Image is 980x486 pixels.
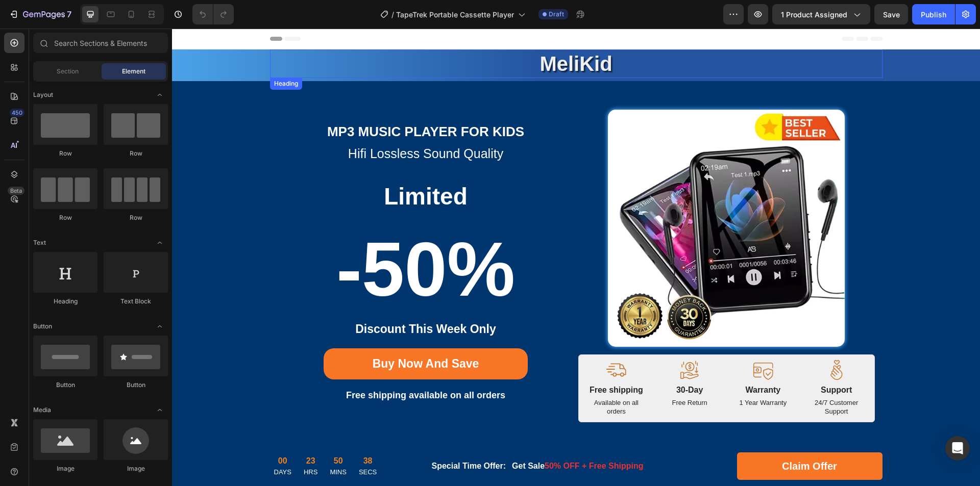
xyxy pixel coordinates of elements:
[187,439,205,449] p: SECS
[33,213,97,222] div: Row
[33,238,46,247] span: Text
[488,356,547,367] p: 30-Day
[164,198,343,284] strong: -50%
[549,10,564,19] span: Draft
[561,370,621,379] p: 1 Year Warranty
[33,90,53,99] span: Layout
[635,370,694,388] p: 24/7 Customer Support
[201,328,307,343] p: Buy Now And Save
[367,24,440,46] strong: MeliKid
[187,426,205,439] div: 38
[106,115,402,135] h2: hifi lossless sound quality
[10,109,24,117] div: 450
[772,4,870,24] button: 1 product assigned
[373,433,471,442] span: 50% OFF + Free Shipping
[104,464,168,473] div: Image
[874,4,908,24] button: Save
[212,155,296,181] strong: limited
[152,235,168,251] span: Toggle open
[100,50,128,60] div: Heading
[436,81,673,318] img: Melikid-1.webp
[507,331,528,351] img: gempages_575532260401349194-de30b659-db39-41a3-9aad-c79684adbf8b.svg
[945,436,970,461] div: Open Intercom Messenger
[33,464,97,473] div: Image
[33,297,97,306] div: Heading
[67,8,71,20] p: 7
[33,33,168,53] input: Search Sections & Elements
[8,187,24,195] div: Beta
[104,380,168,390] div: Button
[654,331,675,351] img: gempages_575532260401349194-96877fd9-c50b-4c1c-85f2-960efd5ea57e.svg
[415,370,474,388] p: Available on all orders
[912,4,955,24] button: Publish
[396,9,514,20] span: TapeTrek Portable Cassette Player
[152,87,168,103] span: Toggle open
[4,4,76,24] button: 7
[104,149,168,158] div: Row
[104,297,168,306] div: Text Block
[415,356,474,367] p: Free shipping
[391,9,394,20] span: /
[152,402,168,418] span: Toggle open
[921,9,946,20] div: Publish
[488,370,547,379] p: Free Return
[883,10,900,19] span: Save
[174,362,333,372] strong: Free shipping available on all orders
[340,431,471,444] p: Get Sale
[610,430,665,445] div: Claim Offer
[33,380,97,390] div: Button
[183,294,324,307] strong: Discount This Week Only
[172,29,980,486] iframe: Design area
[781,9,847,20] span: 1 product assigned
[33,405,51,415] span: Media
[434,331,454,351] img: gempages_575532260401349194-8c2f267d-986c-4b3a-ae01-11b6def1f19f.svg
[122,67,145,76] span: Element
[152,320,356,351] a: Buy Now And Save
[260,433,334,442] strong: Special Time Offer:
[565,424,710,451] a: Claim Offer
[57,67,79,76] span: Section
[104,213,168,222] div: Row
[155,95,352,111] strong: MP3 music Player For Kids
[635,356,694,367] p: Support
[152,318,168,335] span: Toggle open
[581,331,601,351] img: gempages_575532260401349194-771a212e-7775-4f91-86ae-8f03afdf1769.svg
[192,4,234,24] div: Undo/Redo
[561,356,621,367] p: Warranty
[33,322,52,331] span: Button
[33,149,97,158] div: Row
